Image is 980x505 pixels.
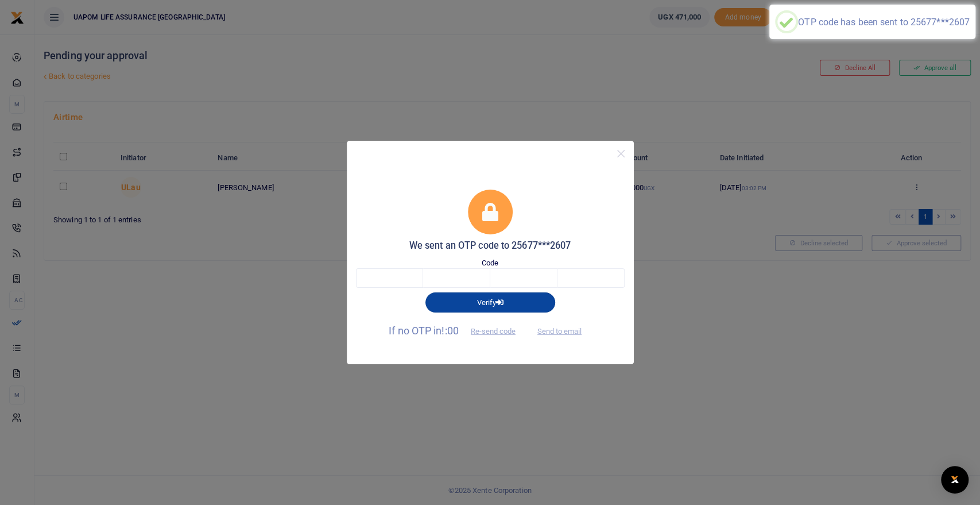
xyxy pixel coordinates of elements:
[941,466,969,494] div: Open Intercom Messenger
[441,325,458,337] span: !:00
[389,325,525,337] span: If no OTP in
[425,292,555,312] button: Verify
[356,240,625,252] h5: We sent an OTP code to 25677***2607
[482,257,498,269] label: Code
[798,17,970,28] div: OTP code has been sent to 25677***2607
[613,145,629,162] button: Close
